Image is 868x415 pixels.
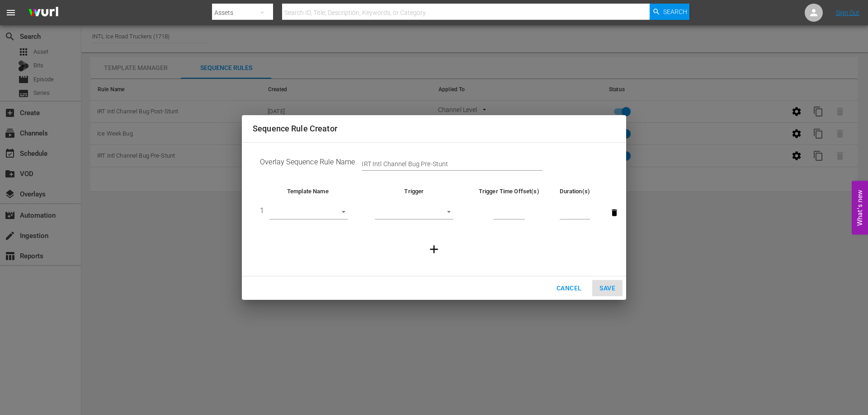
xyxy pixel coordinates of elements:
span: 1 [260,206,264,215]
div: ​ [375,206,453,219]
button: Cancel [549,280,589,297]
span: Cancel [557,283,581,294]
span: menu [5,7,16,18]
span: Search [663,4,687,20]
img: ans4CAIJ8jUAAAAAAAAAAAAAAAAAAAAAAAAgQb4GAAAAAAAAAAAAAAAAAAAAAAAAJMjXAAAAAAAAAAAAAAAAAAAAAAAAgAT5G... [22,2,65,23]
td: Overlay Sequence Rule Name [253,150,615,178]
span: Add Template Trigger [422,244,446,253]
th: Trigger Time Offset(s) [465,187,552,196]
th: Trigger [363,187,465,196]
h2: Sequence Rule Creator [253,122,615,135]
a: Sign Out [836,9,859,16]
th: Duration(s) [552,187,597,196]
button: Open Feedback Widget [852,181,868,234]
th: Template Name [253,187,363,196]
